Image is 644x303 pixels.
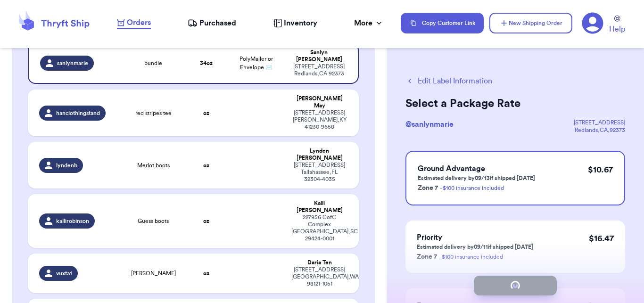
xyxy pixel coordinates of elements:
div: 227956 CofC Complex [GEOGRAPHIC_DATA] , SC 29424-0001 [291,214,347,242]
div: [STREET_ADDRESS] Redlands , CA 92373 [291,63,347,77]
strong: oz [203,218,209,224]
div: [STREET_ADDRESS] [574,119,625,126]
a: Help [609,16,625,35]
a: Orders [117,17,151,29]
div: More [354,17,384,29]
span: Merlot boots [137,162,170,169]
span: bundle [144,59,162,67]
div: Kalli [PERSON_NAME] [291,200,347,214]
span: Ground Advantage [418,165,485,172]
button: Copy Customer Link [401,13,484,33]
button: Edit Label Information [405,75,492,87]
a: Purchased [188,17,236,29]
span: [PERSON_NAME] [131,270,176,277]
span: Guess boots [138,217,169,225]
p: $ 16.47 [589,232,614,245]
div: Sanlyn [PERSON_NAME] [291,49,347,63]
span: @ sanlynmarie [405,121,454,128]
strong: oz [203,110,209,116]
div: [STREET_ADDRESS] [PERSON_NAME] , KY 41230-9658 [291,109,347,131]
a: - $100 insurance included [439,254,503,260]
div: Daria Ten [291,259,347,266]
button: New Shipping Order [489,13,572,33]
div: [STREET_ADDRESS] Tallahassee , FL 32304-4035 [291,162,347,183]
p: Estimated delivery by 09/11 if shipped [DATE] [417,243,533,251]
div: Lynden [PERSON_NAME] [291,147,347,162]
span: PolyMailer or Envelope ✉️ [239,56,273,70]
span: Zone 7 [418,185,438,191]
div: [PERSON_NAME] May [291,95,347,109]
span: Purchased [199,17,236,29]
p: $ 10.67 [588,163,613,176]
div: [STREET_ADDRESS] [GEOGRAPHIC_DATA] , WA 98121-1051 [291,266,347,287]
span: Priority [417,234,442,241]
p: Estimated delivery by 09/13 if shipped [DATE] [418,174,535,182]
h2: Select a Package Rate [405,96,625,111]
span: Help [609,24,625,35]
a: - $100 insurance included [440,185,504,191]
span: Orders [127,17,151,28]
span: hanclothingstand [56,109,100,117]
span: sanlynmarie [57,59,88,67]
strong: oz [203,163,209,168]
span: Inventory [284,17,317,29]
span: Zone 7 [417,254,437,260]
div: Redlands , CA , 92373 [574,126,625,134]
a: Inventory [273,17,317,29]
span: vuxta1 [56,270,72,277]
span: lyndenb [56,162,77,169]
span: red stripes tee [135,109,172,117]
strong: oz [203,270,209,276]
span: kallirobinson [56,217,89,225]
strong: 34 oz [200,60,213,66]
